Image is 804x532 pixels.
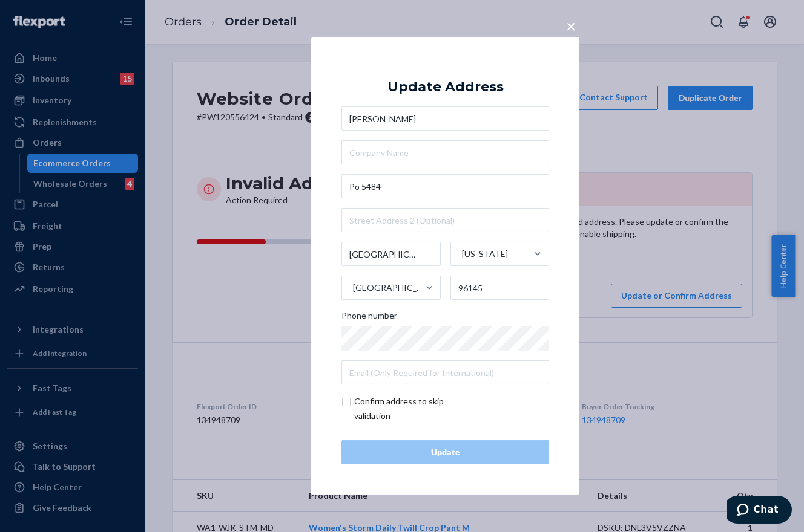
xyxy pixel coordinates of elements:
[566,16,576,36] span: ×
[352,276,353,300] input: [GEOGRAPHIC_DATA]
[341,140,549,164] input: Company Name
[341,174,549,198] input: Street Address
[462,248,508,260] div: [US_STATE]
[341,440,549,464] button: Update
[461,242,462,266] input: [US_STATE]
[341,310,397,326] span: Phone number
[341,208,549,232] input: Street Address 2 (Optional)
[727,496,792,526] iframe: Opens a widget where you can chat to one of our agents
[341,360,549,384] input: Email (Only Required for International)
[450,276,550,300] input: ZIP Code
[341,106,549,131] input: First & Last Name
[353,282,424,294] div: [GEOGRAPHIC_DATA]
[387,80,504,94] div: Update Address
[352,446,539,458] div: Update
[341,242,441,266] input: City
